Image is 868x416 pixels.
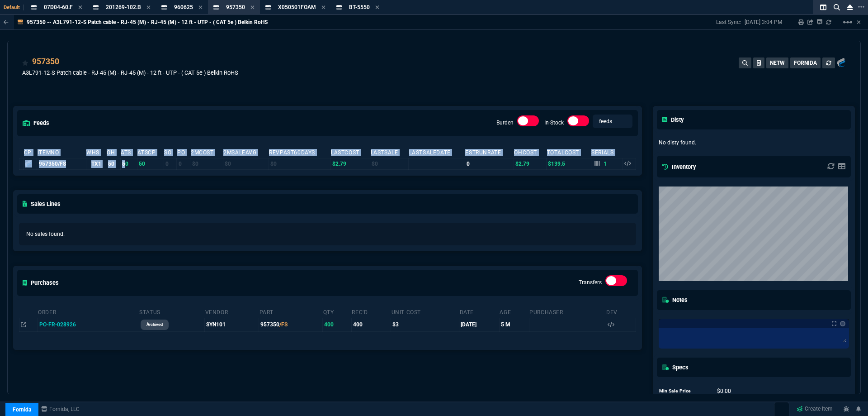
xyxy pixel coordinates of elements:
[39,321,76,328] span: PO-FR-028926
[22,68,238,77] p: A3L791-12-S Patch cable - RJ-45 (M) - RJ-45 (M) - 12 ft - UTP - ( CAT 5e ) Belkin RoHS
[259,318,323,331] td: 957350
[223,158,269,169] td: $0
[259,305,323,318] th: Part
[323,318,352,331] td: 400
[269,158,330,169] td: $0
[662,363,689,372] h5: Specs
[858,3,864,11] nx-icon: Open New Tab
[499,318,529,331] td: 5 M
[465,149,501,156] abbr: Total sales within a 30 day window based on last time there was inventory
[459,318,500,331] td: [DATE]
[137,158,164,169] td: 50
[121,149,131,156] abbr: Total units in inventory => minus on SO => plus on PO
[604,160,607,167] p: 1
[409,149,451,156] abbr: The date of the last SO Inv price. No time limit. (ignore zeros)
[226,4,245,10] span: 957350
[120,158,137,169] td: 50
[391,305,459,318] th: Unit Cost
[23,200,61,208] h5: Sales Lines
[22,56,28,68] div: Add to Watchlist
[605,275,627,290] div: Transfers
[391,318,459,331] td: $3
[139,305,204,318] th: Status
[37,145,86,158] th: ItemNo
[190,158,223,169] td: $0
[174,4,193,10] span: 960625
[370,158,409,169] td: $0
[844,2,856,13] nx-icon: Close Workbench
[544,120,564,126] label: In-Stock
[107,149,115,156] abbr: Total units in inventory.
[205,318,259,331] td: SYN101
[662,296,688,304] h5: Notes
[790,57,821,68] button: FORNIDA
[86,145,106,158] th: WHS
[717,388,731,394] span: 0
[659,139,849,147] p: No disty found.
[331,149,359,156] abbr: The last purchase cost from PO Order
[351,318,391,331] td: 400
[164,149,171,156] abbr: Total units on open Sales Orders
[547,158,591,169] td: $139.5
[58,161,66,167] span: /FS
[4,19,9,25] nx-icon: Back to Table
[191,149,214,156] abbr: Avg cost of all PO invoices for 2 months
[517,115,539,130] div: Burden
[23,278,59,287] h5: Purchases
[250,4,255,11] nx-icon: Close Tab
[793,402,836,416] a: Create Item
[579,279,602,286] label: Transfers
[816,2,830,13] nx-icon: Split Panels
[44,4,73,10] span: 07D04-60.F
[766,57,788,68] button: NETW
[223,149,256,156] abbr: Avg Sale from SO invoices for 2 months
[371,149,398,156] abbr: The last SO Inv price. No time limit. (ignore zeros)
[842,17,853,28] mat-icon: Example home icon
[279,321,288,328] span: /FS
[591,145,623,158] th: Serials
[24,145,37,158] th: cp
[146,321,163,328] p: archived
[26,230,629,238] p: No sales found.
[745,19,782,26] p: [DATE] 3:04 PM
[496,120,514,126] label: Burden
[177,158,190,169] td: 0
[4,5,24,10] span: Default
[137,149,156,156] abbr: ATS with all companies combined
[529,305,606,318] th: Purchaser
[78,4,82,11] nx-icon: Close Tab
[21,321,26,328] nx-icon: Open In Opposite Panel
[164,158,177,169] td: 0
[349,4,370,10] span: BT-5550
[606,305,636,318] th: Dev
[830,2,844,13] nx-icon: Search
[351,305,391,318] th: Rec'd
[146,4,151,11] nx-icon: Close Tab
[547,149,579,156] abbr: Total Cost of Units on Hand
[499,305,529,318] th: Age
[857,19,861,26] a: Hide Workbench
[278,4,316,10] span: X050501FOAM
[330,158,370,169] td: $2.79
[23,119,49,127] h5: feeds
[106,158,120,169] td: 50
[38,405,82,413] a: msbcCompanyName
[323,305,352,318] th: Qty
[567,115,589,130] div: In-Stock
[465,158,514,169] td: 0
[514,149,537,156] abbr: Avg Cost of Inventory on-hand
[659,386,766,396] tr: undefined
[716,19,745,26] p: Last Sync:
[27,19,268,26] p: 957350 -- A3L791-12-S Patch cable - RJ-45 (M) - RJ-45 (M) - 12 ft - UTP - ( CAT 5e ) Belkin RoHS
[662,115,684,124] h5: Disty
[177,149,185,156] abbr: Total units on open Purchase Orders
[205,305,259,318] th: Vendor
[321,4,325,11] nx-icon: Close Tab
[38,305,139,318] th: Order
[375,4,379,11] nx-icon: Close Tab
[32,56,59,67] a: 957350
[662,163,696,171] h5: Inventory
[269,149,315,156] abbr: Total revenue past 60 days
[514,158,546,169] td: $2.79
